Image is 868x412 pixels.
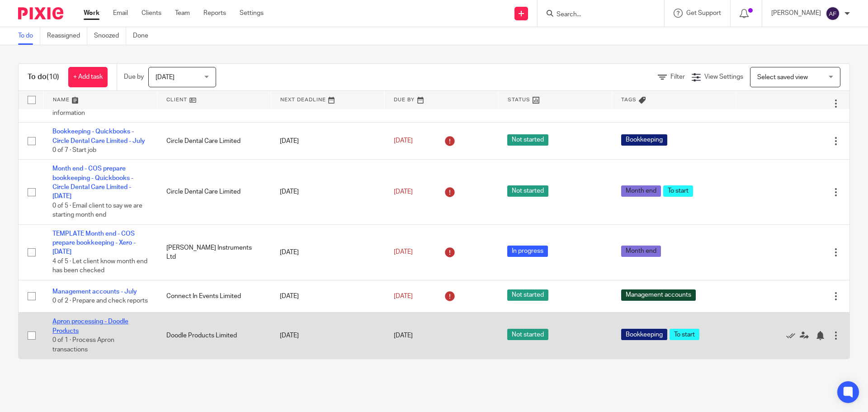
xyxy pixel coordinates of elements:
[394,138,413,144] span: [DATE]
[271,224,385,280] td: [DATE]
[271,280,385,312] td: [DATE]
[52,166,133,199] a: Month end - COS prepare bookkeeping - Quickbooks - Circle Dental Care Limited - [DATE]
[52,231,136,256] a: TEMPLATE Month end - COS prepare bookkeeping - Xero - [DATE]
[757,74,808,81] span: Select saved view
[157,123,271,160] td: Circle Dental Care Limited
[52,128,145,144] a: Bookkeeping - Quickbooks - Circle Dental Care Limited - July
[621,246,661,257] span: Month end
[240,9,264,18] a: Settings
[704,74,743,80] span: View Settings
[18,27,40,45] a: To do
[157,160,271,224] td: Circle Dental Care Limited
[394,249,413,256] span: [DATE]
[68,67,108,87] a: + Add task
[133,27,155,45] a: Done
[621,97,637,102] span: Tags
[621,329,667,340] span: Bookkeeping
[786,331,800,340] a: Mark as done
[52,147,96,153] span: 0 of 7 · Start job
[52,298,148,304] span: 0 of 2 · Prepare and check reports
[124,72,144,81] p: Due by
[157,280,271,312] td: Connect In Events Limited
[271,160,385,224] td: [DATE]
[826,6,840,21] img: svg%3E
[663,185,693,197] span: To start
[507,329,548,340] span: Not started
[52,100,140,116] span: 0 of 5 · Check we have relevant information
[621,185,661,197] span: Month end
[271,123,385,160] td: [DATE]
[157,224,271,280] td: [PERSON_NAME] Instruments Ltd
[52,337,114,353] span: 0 of 1 · Process Apron transactions
[52,203,142,218] span: 0 of 5 · Email client to say we are starting month end
[621,289,696,301] span: Management accounts
[157,313,271,359] td: Doodle Products Limited
[18,7,63,19] img: Pixie
[52,258,147,274] span: 4 of 5 · Let client know month end has been checked
[47,73,59,81] span: (10)
[507,289,548,301] span: Not started
[113,9,128,18] a: Email
[52,318,128,334] a: Apron processing - Doodle Products
[670,74,685,80] span: Filter
[156,74,175,81] span: [DATE]
[394,293,413,299] span: [DATE]
[47,27,87,45] a: Reassigned
[203,9,226,18] a: Reports
[94,27,126,45] a: Snoozed
[771,9,821,18] p: [PERSON_NAME]
[507,185,548,197] span: Not started
[621,134,667,146] span: Bookkeeping
[556,11,637,19] input: Search
[28,72,59,82] h1: To do
[394,332,413,339] span: [DATE]
[507,134,548,146] span: Not started
[394,189,413,195] span: [DATE]
[175,9,190,18] a: Team
[507,246,548,257] span: In progress
[142,9,161,18] a: Clients
[670,329,699,340] span: To start
[84,9,99,18] a: Work
[52,289,137,295] a: Management accounts - July
[271,313,385,359] td: [DATE]
[686,10,721,16] span: Get Support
